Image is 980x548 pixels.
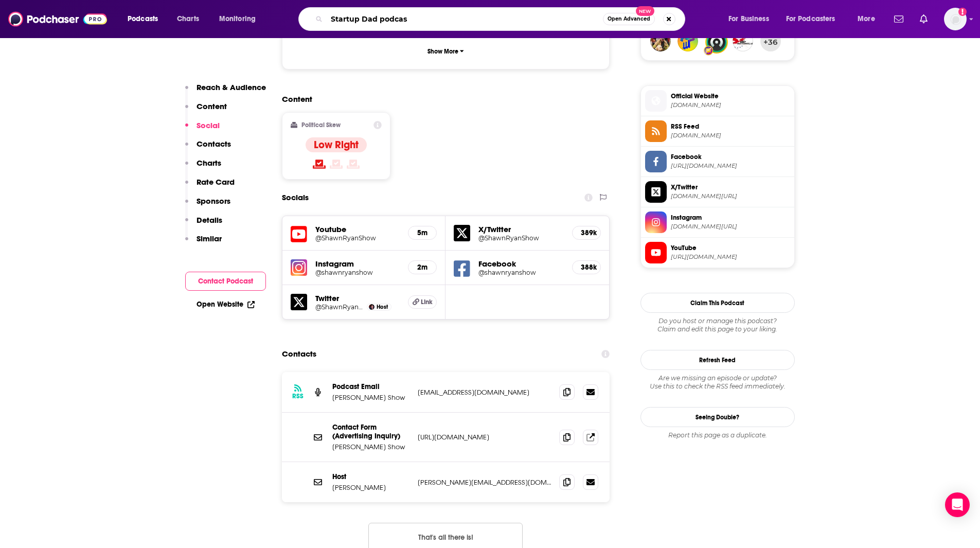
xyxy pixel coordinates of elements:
p: [PERSON_NAME][EMAIL_ADDRESS][DOMAIN_NAME] [418,478,551,487]
p: Contacts [197,139,231,149]
a: Seeing Double? [640,407,795,427]
p: [EMAIL_ADDRESS][DOMAIN_NAME] [418,388,551,397]
button: Contacts [185,139,231,158]
span: X/Twitter [671,183,790,192]
button: Details [185,215,222,234]
button: Content [185,101,227,120]
button: Sponsors [185,196,230,215]
img: INRI81216 [678,31,698,51]
span: Host [377,304,388,310]
span: Link [421,298,433,306]
div: Claim and edit this page to your liking. [640,317,795,333]
a: Official Website[DOMAIN_NAME] [645,90,790,112]
p: Show More [427,48,458,55]
button: Show profile menu [944,8,967,30]
img: User Profile [944,8,967,30]
button: open menu [779,11,850,27]
button: open menu [850,11,888,27]
button: open menu [721,11,782,27]
div: Open Intercom Messenger [945,492,970,517]
div: Are we missing an episode or update? Use this to check the RSS feed immediately. [640,374,795,391]
h2: Contacts [282,344,316,364]
span: For Business [728,12,769,26]
span: Official Website [671,92,790,101]
a: @ShawnRyanShow [478,234,564,242]
h2: Socials [282,188,309,207]
span: YouTube [671,243,790,253]
button: Claim This Podcast [640,293,795,313]
a: Link [408,295,437,309]
span: https://www.facebook.com/shawnryanshow [671,162,790,170]
h5: Facebook [478,259,564,269]
img: jfpodcasts [706,32,727,52]
span: https://www.youtube.com/@ShawnRyanShow [671,253,790,261]
h4: Low Right [314,138,359,151]
div: Report this page as a duplicate. [640,431,795,439]
img: aaahvacr [733,31,753,51]
span: instagram.com/shawnryanshow [671,223,790,231]
span: Charts [177,12,199,26]
input: Search podcasts, credits, & more... [327,11,603,27]
button: Open AdvancedNew [603,13,655,25]
span: Open Advanced [608,16,650,22]
svg: Add a profile image [958,8,967,16]
a: Instagram[DOMAIN_NAME][URL] [645,211,790,233]
button: open menu [120,11,171,27]
p: [PERSON_NAME] Show [332,443,409,451]
a: @ShawnRyan762 [315,303,365,311]
p: Charts [197,158,221,168]
h2: Content [282,94,602,104]
button: open menu [212,11,269,27]
img: Podchaser - Follow, Share and Rate Podcasts [8,9,107,29]
button: Similar [185,234,222,253]
span: Podcasts [128,12,158,26]
h3: RSS [292,392,304,400]
span: Monitoring [219,12,256,26]
span: More [858,12,875,26]
p: [PERSON_NAME] [332,483,409,492]
span: shawnryanshow.com [671,101,790,109]
a: @ShawnRyanShow [315,234,400,242]
span: Logged in as AtriaBooks [944,8,967,30]
span: Instagram [671,213,790,222]
h5: 389k [581,228,592,237]
a: YouTube[URL][DOMAIN_NAME] [645,242,790,263]
img: TBOLIN [650,31,671,51]
a: @shawnryanshow [315,269,400,276]
p: Content [197,101,227,111]
p: Sponsors [197,196,230,206]
button: +36 [760,31,781,51]
p: Rate Card [197,177,235,187]
span: rss.pdrl.fm [671,132,790,139]
button: Contact Podcast [185,272,266,291]
span: twitter.com/ShawnRyanShow [671,192,790,200]
a: X/Twitter[DOMAIN_NAME][URL] [645,181,790,203]
img: iconImage [291,259,307,276]
a: Open Website [197,300,255,309]
a: @shawnryanshow [478,269,564,276]
p: Reach & Audience [197,82,266,92]
button: Rate Card [185,177,235,196]
h5: 5m [417,228,428,237]
button: Reach & Audience [185,82,266,101]
h5: 2m [417,263,428,272]
a: RSS Feed[DOMAIN_NAME] [645,120,790,142]
a: Show notifications dropdown [890,10,907,28]
p: [URL][DOMAIN_NAME] [418,433,551,441]
h5: Twitter [315,293,400,303]
span: Do you host or manage this podcast? [640,317,795,325]
span: RSS Feed [671,122,790,131]
a: Facebook[URL][DOMAIN_NAME] [645,151,790,172]
button: Refresh Feed [640,350,795,370]
img: Shawn Ryan [369,304,375,310]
